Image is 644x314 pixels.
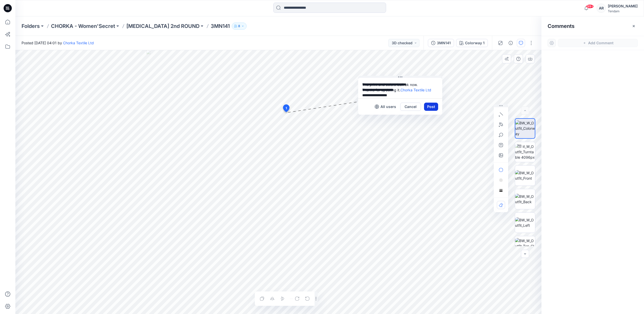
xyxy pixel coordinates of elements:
img: BW_W_Outfit_Front [515,170,535,181]
button: Cancel [400,103,421,111]
span: 99+ [586,4,594,8]
button: Add Comment [558,39,638,47]
div: Tendam [608,9,638,13]
a: CHORKA - Women'Secret [51,23,115,30]
div: AR [597,4,606,13]
img: BW_W_Outfit_Left [515,217,535,228]
button: 8 [232,23,247,30]
span: Posted [DATE] 04:01 by [22,40,94,46]
a: Chorka Textile Ltd [63,41,94,45]
h2: Comments [548,23,575,29]
a: Folders [22,23,40,30]
p: 3MN141 [211,23,230,30]
div: Colorway 1 [465,40,485,46]
img: BW_W_Outfit_Turntable 4096px [515,144,535,160]
button: Colorway 1 [456,39,488,47]
p: All users [380,104,396,110]
button: 3MN141 [428,39,454,47]
a: [MEDICAL_DATA] 2nd ROUND [126,23,199,30]
span: 1 [286,106,287,111]
img: BW_W_Outfit_Back [515,194,535,204]
img: BW_W_Outfit_Colorway [515,120,535,136]
button: Details [507,39,515,47]
div: [PERSON_NAME] [608,3,638,9]
img: BW_W_Outfit_Top_CloseUp [515,238,535,254]
div: 3MN141 [437,40,451,46]
button: Post [424,103,438,111]
button: All users [373,103,398,111]
p: 8 [238,23,240,29]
